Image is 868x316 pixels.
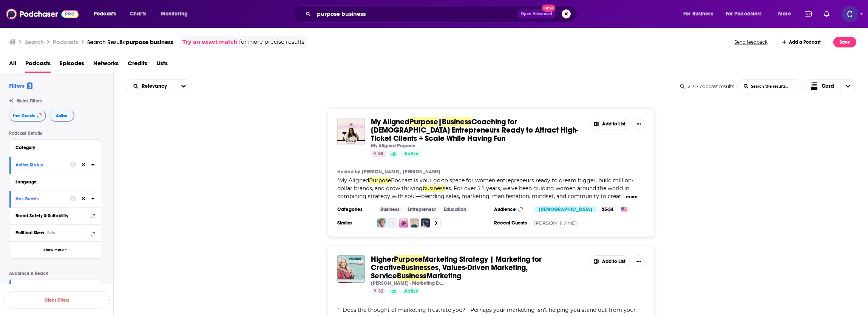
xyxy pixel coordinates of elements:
span: for more precise results [239,38,304,46]
span: | [438,117,442,127]
button: Category [15,143,95,152]
span: Monitoring [161,9,188,19]
h2: Choose List sort [126,79,192,93]
h3: Recent Guests [494,220,528,226]
button: Show More [9,241,101,258]
a: The Woo Curious Podcast [421,218,430,227]
button: Save [833,37,856,47]
div: Brand Safety & Suitability [15,213,88,218]
span: Podcasts [94,9,116,19]
span: More [778,9,791,19]
a: Active [401,151,422,157]
span: My Aligned [339,177,369,184]
a: Try an exact match [182,38,238,46]
button: open menu [721,8,773,20]
button: Active Status [15,160,70,169]
span: Has Guests [13,114,35,118]
a: [PERSON_NAME] [403,169,440,175]
button: Political SkewBeta [15,228,95,237]
button: Active [49,110,74,122]
span: Show More [43,248,64,252]
span: My Aligned [371,117,409,127]
span: Podcast is your go-to space for women entrepreneurs ready to dream bigger, build million-dollar b... [337,177,633,192]
button: Clear Filters [4,292,110,308]
span: 3 [27,82,32,89]
a: [PERSON_NAME], [362,169,401,175]
span: Networks [93,57,119,73]
div: Has Guests [15,196,65,202]
span: Episodes [60,57,84,73]
div: Category [15,145,90,150]
img: User Profile [842,6,858,22]
span: Quick Filters [17,98,42,104]
a: Education [441,206,469,212]
span: Active [56,114,68,118]
img: Aligned The Podcast [399,218,408,227]
div: Search Results: [87,38,173,46]
span: es. For over 5.5 years, we’ve been guiding women around the world in combining strategy with soul... [337,185,629,200]
span: Active [404,150,419,158]
a: Business [377,206,403,212]
h3: Categories [337,206,371,212]
h4: Hosted by [337,169,360,175]
img: Podchaser - Follow, Share and Rate Podcasts [6,7,79,21]
button: more [626,194,638,200]
a: Show notifications dropdown [802,8,815,20]
button: open menu [126,84,176,89]
span: " [337,177,633,200]
span: Purpose [394,255,423,264]
span: Business [397,271,426,281]
h3: Audience [494,206,528,212]
a: Lists [156,57,168,73]
button: Add to List [590,118,630,130]
div: Search podcasts, credits, & more... [300,5,584,23]
span: Relevancy [142,84,170,89]
a: Podcasts [25,57,51,73]
div: Active Status [15,162,65,168]
button: open menu [678,8,723,20]
span: Purpose [369,177,391,184]
a: Search Results:purpose business [87,38,173,46]
button: Brand Safety & Suitability [15,211,95,220]
button: Send feedback [732,39,770,45]
a: Grow with Purpose Podcast [388,218,397,227]
button: Language [15,177,95,186]
button: Open AdvancedNew [517,9,556,18]
div: 25-34 [599,206,616,212]
a: Entrepreneur [405,206,439,212]
button: Show profile menu [842,6,858,22]
button: open menu [176,79,192,93]
img: The Potts House General Purpose Podcast [377,218,386,227]
img: The Peer Purpose Podcast [410,218,419,227]
span: Business [401,263,431,272]
a: Active [401,288,422,294]
p: [PERSON_NAME] - Marketing Expert and Copywriter for Creative Business Owners [371,280,446,286]
span: Card [822,84,834,89]
a: Credits [128,57,147,73]
div: 2,717 podcast results [680,84,734,89]
button: Has Guests [9,110,46,122]
a: All [9,57,16,73]
a: My Aligned Purpose | Business Coaching for Female Entrepreneurs Ready to Attract High-Ticket Clie... [337,118,365,145]
a: Charts [125,8,151,20]
span: Business [442,117,471,127]
img: Higher Purpose Marketing Strategy | Marketing for Creative Businesses, Values-Driven Marketing, S... [337,255,365,283]
span: 38 [378,150,383,158]
p: Podcast Details [9,131,101,136]
span: Higher [371,255,394,264]
span: es, Values-Driven Marketing, Service [371,263,528,281]
span: New [542,5,556,12]
button: open menu [773,8,800,20]
span: Charts [130,9,146,19]
span: For Business [683,9,713,19]
div: Beta [47,231,56,235]
div: [DEMOGRAPHIC_DATA] [534,206,597,212]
